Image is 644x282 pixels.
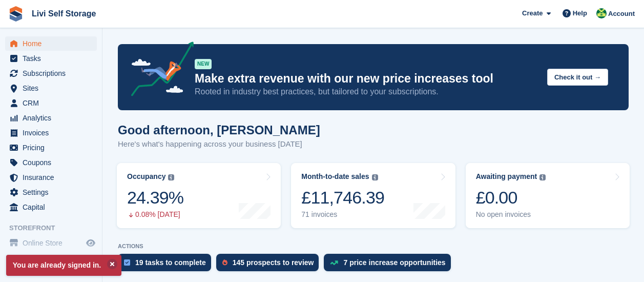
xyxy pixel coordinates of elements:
[324,254,455,276] a: 7 price increase opportunities
[301,187,384,208] div: £11,746.39
[23,96,84,110] span: CRM
[23,185,84,199] span: Settings
[122,42,194,100] img: price-adjustments-announcement-icon-8257ccfd72463d97f412b2fc003d46551f7dbcb40ab6d574587a9cd5c0d94...
[5,111,97,125] a: menu
[291,163,455,228] a: Month-to-date sales £11,746.39 71 invoices
[23,140,84,155] span: Pricing
[476,187,546,208] div: £0.00
[5,155,97,170] a: menu
[28,5,100,22] a: Livi Self Storage
[5,36,97,51] a: menu
[8,6,24,22] img: stora-icon-8386f47178a22dfd0bd8f6a31ec36ba5ce8667c1dd55bd0f319d3a0aa187defe.svg
[330,260,338,265] img: price_increase_opportunities-93ffe204e8149a01c8c9dc8f82e8f89637d9d84a8eef4429ea346261dce0b2c0.svg
[23,200,84,214] span: Capital
[117,163,281,228] a: Occupancy 24.39% 0.08% [DATE]
[573,8,587,18] span: Help
[195,59,212,69] div: NEW
[23,126,84,140] span: Invoices
[118,243,629,250] p: ACTIONS
[301,172,369,181] div: Month-to-date sales
[135,258,206,267] div: 19 tasks to complete
[127,172,165,181] div: Occupancy
[5,170,97,185] a: menu
[127,187,183,208] div: 24.39%
[23,155,84,170] span: Coupons
[5,126,97,140] a: menu
[127,210,183,219] div: 0.08% [DATE]
[124,259,130,266] img: task-75834270c22a3079a89374b754ae025e5fb1db73e45f91037f5363f120a921f8.svg
[118,138,320,150] p: Here's what's happening across your business [DATE]
[596,8,607,18] img: Alex Handyside
[522,8,543,18] span: Create
[85,237,97,249] a: Preview store
[23,111,84,125] span: Analytics
[222,259,227,266] img: prospect-51fa495bee0391a8d652442698ab0144808aea92771e9ea1ae160a38d050c398.svg
[23,170,84,185] span: Insurance
[5,51,97,66] a: menu
[476,210,546,219] div: No open invoices
[216,254,324,276] a: 145 prospects to review
[5,66,97,80] a: menu
[5,140,97,155] a: menu
[301,210,384,219] div: 71 invoices
[9,223,102,233] span: Storefront
[5,200,97,214] a: menu
[539,174,546,180] img: icon-info-grey-7440780725fd019a000dd9b08b2336e03edf1995a4989e88bcd33f0948082b44.svg
[5,236,97,250] a: menu
[372,174,378,180] img: icon-info-grey-7440780725fd019a000dd9b08b2336e03edf1995a4989e88bcd33f0948082b44.svg
[168,174,174,180] img: icon-info-grey-7440780725fd019a000dd9b08b2336e03edf1995a4989e88bcd33f0948082b44.svg
[343,258,445,267] div: 7 price increase opportunities
[23,36,84,51] span: Home
[23,66,84,80] span: Subscriptions
[466,163,630,228] a: Awaiting payment £0.00 No open invoices
[23,51,84,66] span: Tasks
[118,123,320,137] h1: Good afternoon, [PERSON_NAME]
[23,236,84,250] span: Online Store
[476,172,537,181] div: Awaiting payment
[5,96,97,110] a: menu
[547,69,608,86] button: Check it out →
[5,185,97,199] a: menu
[195,71,539,86] p: Make extra revenue with our new price increases tool
[23,81,84,95] span: Sites
[6,255,121,276] p: You are already signed in.
[233,258,314,267] div: 145 prospects to review
[118,254,216,276] a: 19 tasks to complete
[195,86,539,97] p: Rooted in industry best practices, but tailored to your subscriptions.
[5,81,97,95] a: menu
[608,9,635,19] span: Account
